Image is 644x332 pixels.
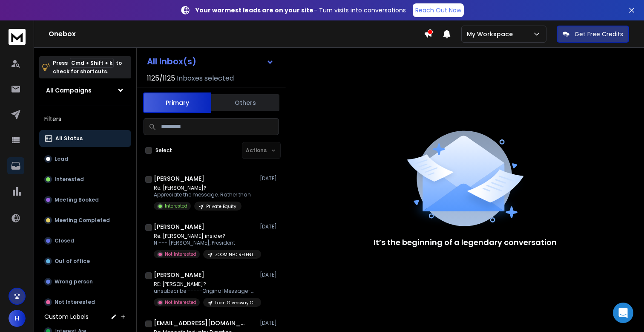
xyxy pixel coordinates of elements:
[154,185,251,191] p: Re: [PERSON_NAME]?
[215,300,256,306] p: Loan Giveaway CEM
[143,92,211,113] button: Primary
[147,57,196,66] h1: All Inbox(s)
[260,175,279,182] p: [DATE]
[177,73,234,84] h3: Inboxes selected
[9,29,26,45] img: logo
[39,294,131,311] button: Not Interested
[165,251,196,257] p: Not Interested
[413,3,464,17] a: Reach Out Now
[55,217,110,224] p: Meeting Completed
[215,251,256,258] p: ZOOMINFO RETENTION CAMPAIGN
[55,176,84,183] p: Interested
[70,58,114,68] span: Cmd + Shift + k
[44,312,89,321] h3: Custom Labels
[154,174,204,183] h1: [PERSON_NAME]
[39,82,131,99] button: All Campaigns
[9,310,26,327] button: H
[206,203,236,210] p: Private Equity
[39,191,131,208] button: Meeting Booked
[165,299,196,306] p: Not Interested
[39,232,131,249] button: Closed
[39,273,131,290] button: Wrong person
[49,29,424,39] h1: Onebox
[154,319,247,327] h1: [EMAIL_ADDRESS][DOMAIN_NAME]
[55,237,74,244] p: Closed
[55,278,93,285] p: Wrong person
[154,271,204,279] h1: [PERSON_NAME]
[39,113,131,125] h3: Filters
[39,253,131,270] button: Out of office
[55,196,99,203] p: Meeting Booked
[165,203,187,209] p: Interested
[195,6,313,14] strong: Your warmest leads are on your site
[46,86,92,95] h1: All Campaigns
[39,130,131,147] button: All Status
[154,191,251,198] p: Appreciate the message. Rather than
[575,30,623,38] p: Get Free Credits
[53,59,122,76] p: Press to check for shortcuts.
[374,237,557,248] p: It’s the beginning of a legendary conversation
[140,53,281,70] button: All Inbox(s)
[467,30,516,38] p: My Workspace
[557,26,629,43] button: Get Free Credits
[55,156,68,162] p: Lead
[39,171,131,188] button: Interested
[147,73,175,84] span: 1125 / 1125
[211,93,279,112] button: Others
[154,222,204,231] h1: [PERSON_NAME]
[154,233,256,240] p: Re: [PERSON_NAME] insider?
[39,150,131,167] button: Lead
[154,240,256,246] p: N --- [PERSON_NAME], President
[415,6,461,14] p: Reach Out Now
[39,212,131,229] button: Meeting Completed
[613,303,633,323] div: Open Intercom Messenger
[260,271,279,278] p: [DATE]
[55,299,95,306] p: Not Interested
[260,223,279,230] p: [DATE]
[195,6,406,14] p: – Turn visits into conversations
[154,288,256,294] p: unsubscribe -----Original Message----- From: [PERSON_NAME]
[155,147,172,154] label: Select
[55,135,83,142] p: All Status
[260,320,279,326] p: [DATE]
[154,281,256,288] p: RE: [PERSON_NAME]?
[55,258,90,265] p: Out of office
